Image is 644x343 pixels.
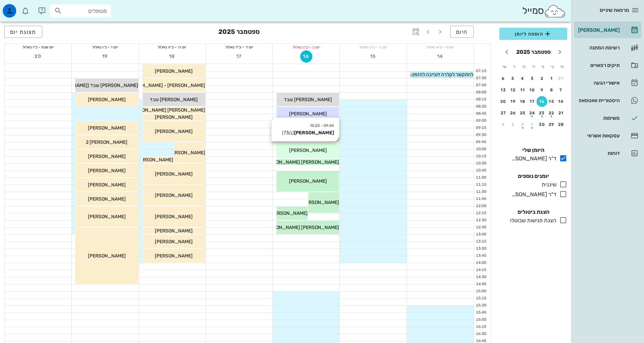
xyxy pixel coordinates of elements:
[474,317,488,323] div: 16:00
[527,119,538,130] button: 1
[517,108,528,118] button: 25
[536,111,547,115] div: 23
[499,28,567,40] button: הוספה ליומן
[474,281,488,287] div: 14:45
[474,239,488,245] div: 13:15
[155,68,193,74] span: [PERSON_NAME]
[233,53,245,59] span: 17
[517,88,528,92] div: 11
[32,53,44,59] span: 20
[474,196,488,202] div: 11:45
[556,96,567,107] button: 14
[136,157,173,163] span: [PERSON_NAME]
[434,53,446,59] span: 14
[527,88,538,92] div: 10
[4,26,42,38] button: תצוגת יום
[474,132,488,138] div: 09:30
[88,154,126,159] span: [PERSON_NAME]
[536,119,547,130] button: 30
[499,146,567,154] h4: היומן שלי
[517,85,528,95] button: 11
[517,122,528,127] div: 2
[498,85,509,95] button: 13
[474,104,488,110] div: 08:30
[509,190,556,199] div: ד"ר [PERSON_NAME]
[556,108,567,118] button: 21
[270,210,308,216] span: [PERSON_NAME]
[536,122,547,127] div: 30
[284,97,332,102] span: [PERSON_NAME] עובד
[88,253,126,259] span: [PERSON_NAME]
[88,97,126,102] span: [PERSON_NAME]
[125,83,205,88] span: [PERSON_NAME] - [PERSON_NAME]
[498,111,509,115] div: 27
[544,4,566,18] img: SmileCloud logo
[474,182,488,188] div: 11:15
[367,50,379,63] button: 15
[155,214,193,220] span: [PERSON_NAME]
[474,274,488,280] div: 14:30
[517,73,528,84] button: 4
[539,181,556,189] div: שיננית
[556,119,567,130] button: 28
[536,85,547,95] button: 9
[474,232,488,237] div: 13:00
[536,88,547,92] div: 9
[556,99,567,104] div: 14
[474,289,488,294] div: 15:00
[556,85,567,95] button: 7
[498,88,509,92] div: 13
[72,44,138,50] div: יום ו׳ - כ״ו באלול
[527,85,538,95] button: 10
[474,267,488,273] div: 14:15
[508,73,519,84] button: 5
[574,22,641,38] a: [PERSON_NAME]
[536,108,547,118] button: 23
[509,61,518,72] th: ו׳
[574,92,641,109] a: היסטוריית וואטסאפ
[529,61,538,72] th: ד׳
[86,139,127,145] span: [PERSON_NAME] 2
[574,145,641,161] a: דוחות
[434,50,446,63] button: 14
[546,76,557,81] div: 1
[474,168,488,174] div: 10:45
[474,189,488,195] div: 11:30
[474,154,488,159] div: 10:15
[499,172,567,180] h4: יומנים נוספים
[474,324,488,330] div: 16:15
[32,50,44,63] button: 20
[577,27,620,33] div: [PERSON_NAME]
[517,76,528,81] div: 4
[527,122,538,127] div: 1
[88,214,126,220] span: [PERSON_NAME]
[5,44,71,50] div: יום שבת - כ״ז באלול
[150,97,198,102] span: [PERSON_NAME] עובד
[88,182,126,188] span: [PERSON_NAME]
[519,61,528,72] th: ה׳
[474,125,488,131] div: 09:15
[527,108,538,118] button: 24
[155,253,193,259] span: [PERSON_NAME]
[20,5,24,9] span: תג
[367,53,379,59] span: 15
[556,88,567,92] div: 7
[498,122,509,127] div: 4
[498,99,509,104] div: 20
[340,44,406,50] div: יום ב׳ - כ״ב באלול
[501,46,513,58] button: חודש הבא
[474,253,488,259] div: 13:45
[474,175,488,181] div: 11:00
[574,57,641,73] a: תיקים רפואיים
[577,63,620,68] div: תיקים רפואיים
[574,75,641,91] a: אישורי הגעה
[450,26,474,38] button: היום
[527,76,538,81] div: 3
[508,85,519,95] button: 12
[577,115,620,121] div: משימות
[500,61,509,72] th: ש׳
[233,50,245,63] button: 17
[508,76,519,81] div: 5
[155,114,193,120] span: [PERSON_NAME]
[127,107,205,113] span: [PERSON_NAME] [PERSON_NAME]'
